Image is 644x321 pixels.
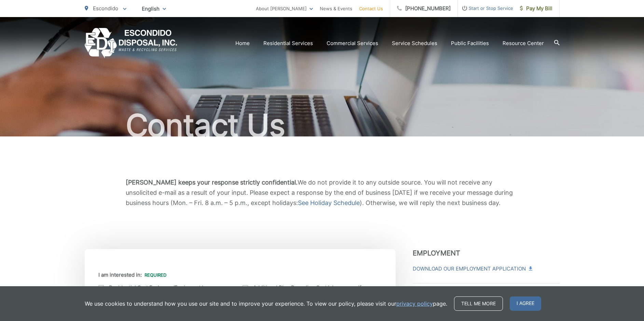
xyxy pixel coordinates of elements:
[520,4,552,13] span: Pay My Bill
[451,39,489,47] a: Public Facilities
[413,283,560,301] h3: Office Address
[85,300,447,308] p: We use cookies to understand how you use our site and to improve your experience. To view our pol...
[413,265,532,273] a: Download Our Employment Application
[256,4,313,13] a: About [PERSON_NAME]
[510,296,541,311] span: I agree
[126,179,513,206] span: We do not provide it to any outside source. You will not receive any unsolicited e-mail as a resu...
[320,4,352,13] a: News & Events
[359,4,383,13] a: Contact Us
[298,198,360,208] a: See Holiday Schedule
[93,5,118,12] span: Escondido
[98,272,166,278] label: I am interested in:
[126,179,298,186] b: [PERSON_NAME] keeps your response strictly confidential.
[137,3,171,15] span: English
[392,39,437,47] a: Service Schedules
[235,39,250,47] a: Home
[396,300,433,308] a: privacy policy
[85,108,560,143] h1: Contact Us
[503,39,544,47] a: Resource Center
[454,296,503,311] a: Tell me more
[85,28,177,58] a: EDCD logo. Return to the homepage.
[263,39,313,47] a: Residential Services
[413,249,560,257] h3: Employment
[327,39,378,47] a: Commercial Services
[98,283,229,292] label: Residential Cart Exchange/Equipment Issues
[253,283,373,300] span: Additional Blue Recycling Cart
